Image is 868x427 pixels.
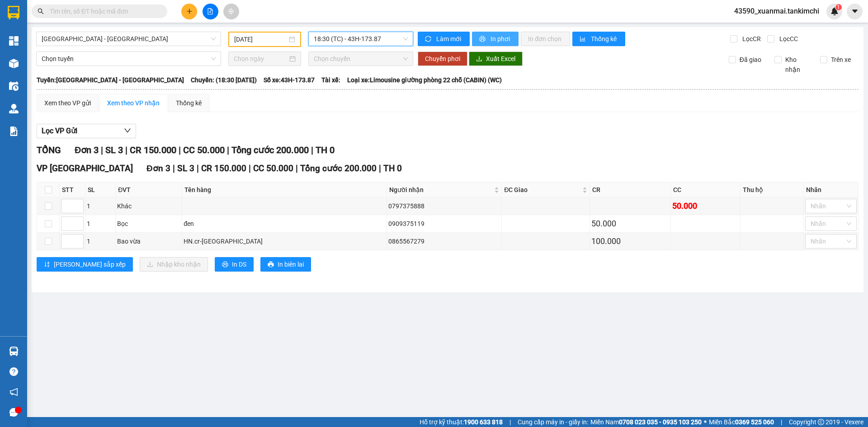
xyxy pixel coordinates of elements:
span: VP [GEOGRAPHIC_DATA] [37,163,133,174]
span: In phơi [491,34,511,44]
span: | [125,145,127,155]
span: Cung cấp máy in - giấy in: [518,417,588,427]
button: plus [181,4,197,19]
span: TH 0 [316,145,335,155]
button: syncLàm mới [418,32,470,46]
img: warehouse-icon [9,347,19,356]
span: In biên lai [278,259,304,269]
button: printerIn phơi [472,32,519,46]
span: Trên xe [827,55,854,65]
span: | [781,417,782,427]
div: 50.000 [672,200,739,212]
span: Số xe: 43H-173.87 [264,75,315,85]
span: Lọc VP Gửi [42,125,77,136]
img: warehouse-icon [9,104,19,113]
span: Người nhận [389,185,492,195]
button: downloadXuất Excel [469,52,523,66]
span: download [476,56,482,63]
span: Miền Bắc [709,417,774,427]
strong: 1900 633 818 [464,418,503,426]
span: Tài xế: [321,75,340,85]
span: TỔNG [37,145,61,155]
img: solution-icon [9,127,19,136]
span: 43590_xuanmai.tankimchi [727,5,826,17]
div: 1 [87,201,114,211]
th: STT [60,183,85,197]
th: CC [671,183,741,197]
div: 100.000 [591,235,669,248]
th: ĐVT [116,183,182,197]
span: | [197,163,199,174]
span: Tổng cước 200.000 [300,163,377,174]
span: Loại xe: Limousine giường phòng 22 chỗ (CABIN) (WC) [347,75,502,85]
div: đen [184,219,385,229]
button: Chuyển phơi [418,52,467,66]
strong: 0708 023 035 - 0935 103 250 [619,418,702,426]
span: SL 3 [105,145,123,155]
span: CR 150.000 [130,145,176,155]
b: Tuyến: [GEOGRAPHIC_DATA] - [GEOGRAPHIC_DATA] [37,76,184,84]
span: Xuất Excel [486,54,515,64]
img: warehouse-icon [9,59,19,68]
div: 0909375119 [388,219,500,229]
span: ĐC Giao [504,185,580,195]
span: search [38,8,44,14]
span: | [249,163,251,174]
span: sync [425,36,433,43]
div: 50.000 [591,217,669,230]
span: | [311,145,313,155]
img: logo-vxr [8,6,19,19]
button: printerIn biên lai [260,257,311,272]
span: sort-ascending [44,261,50,268]
span: caret-down [851,7,859,15]
span: Lọc CC [776,34,799,44]
span: Lọc CR [739,34,762,44]
div: 1 [87,236,114,246]
span: [PERSON_NAME] sắp xếp [54,259,126,269]
span: message [9,408,18,417]
span: notification [9,388,18,396]
span: Miền Nam [590,417,702,427]
span: | [509,417,511,427]
div: Nhãn [806,185,856,195]
span: | [173,163,175,174]
img: icon-new-feature [830,7,839,15]
span: Kho nhận [782,55,813,75]
span: Chọn tuyến [42,52,216,66]
span: Đà Nẵng - Đà Lạt [42,32,216,46]
span: aim [228,8,234,14]
span: Đã giao [736,55,765,65]
span: TH 0 [383,163,402,174]
input: Chọn ngày [234,54,288,64]
th: SL [85,183,116,197]
div: 0797375888 [388,201,500,211]
span: | [379,163,381,174]
span: Làm mới [436,34,462,44]
input: 14/09/2025 [234,34,287,44]
span: ⚪️ [704,420,707,424]
span: | [296,163,298,174]
span: bar-chart [580,36,587,43]
th: CR [590,183,671,197]
span: Tổng cước 200.000 [231,145,309,155]
span: | [101,145,103,155]
span: Chọn chuyến [314,52,408,66]
img: warehouse-icon [9,81,19,91]
button: Lọc VP Gửi [37,124,136,138]
span: printer [479,36,487,43]
div: Xem theo VP gửi [44,98,91,108]
button: downloadNhập kho nhận [140,257,208,272]
span: SL 3 [177,163,194,174]
span: copyright [818,419,824,425]
button: bar-chartThống kê [572,32,625,46]
button: sort-ascending[PERSON_NAME] sắp xếp [37,257,133,272]
span: 18:30 (TC) - 43H-173.87 [314,32,408,46]
button: In đơn chọn [521,32,570,46]
img: dashboard-icon [9,36,19,46]
span: | [179,145,181,155]
span: question-circle [9,367,18,376]
div: 1 [87,219,114,229]
span: Hỗ trợ kỹ thuật: [420,417,503,427]
div: 0865567279 [388,236,500,246]
span: file-add [207,8,213,14]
